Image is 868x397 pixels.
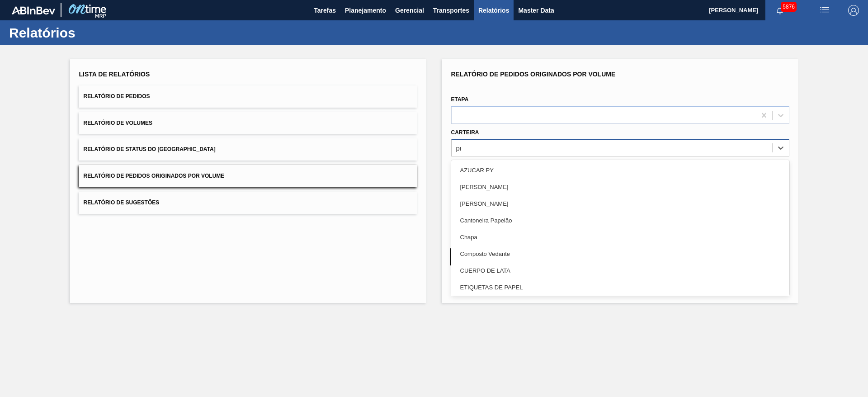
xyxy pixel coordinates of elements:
button: Relatório de Volumes [79,112,417,134]
div: CUERPO DE LATA [451,262,789,279]
label: Etapa [451,96,469,103]
span: Master Data [518,5,554,16]
span: Relatório de Sugestões [84,199,160,206]
img: Logout [848,5,859,16]
img: TNhmsLtSVTkK8tSr43FrP2fwEKptu5GPRR3wAAAABJRU5ErkJggg== [12,6,55,14]
span: Relatório de Pedidos Originados por Volume [84,173,225,179]
button: Limpar [450,248,616,266]
span: Lista de Relatórios [79,71,150,78]
div: ETIQUETAS DE PAPEL [451,279,789,296]
div: [PERSON_NAME] [451,195,789,212]
div: Chapa [451,229,789,246]
span: Relatórios [478,5,509,16]
button: Relatório de Status do [GEOGRAPHIC_DATA] [79,138,417,161]
span: Relatório de Pedidos [84,93,150,99]
button: Relatório de Sugestões [79,192,417,214]
div: AZUCAR PY [451,162,789,179]
div: Composto Vedante [451,246,789,262]
button: Relatório de Pedidos Originados por Volume [79,165,417,187]
span: Relatório de Pedidos Originados por Volume [451,71,616,78]
img: userActions [819,5,830,16]
h1: Relatórios [9,28,170,38]
div: Cantoneira Papelão [451,212,789,229]
span: Transportes [433,5,469,16]
button: Notificações [765,4,794,17]
span: Gerencial [395,5,424,16]
span: Relatório de Volumes [84,120,152,126]
label: Carteira [451,129,479,136]
button: Relatório de Pedidos [79,85,417,108]
span: Tarefas [314,5,336,16]
div: [PERSON_NAME] [451,179,789,195]
span: 5876 [781,2,797,12]
span: Relatório de Status do [GEOGRAPHIC_DATA] [84,146,216,152]
span: Planejamento [345,5,386,16]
